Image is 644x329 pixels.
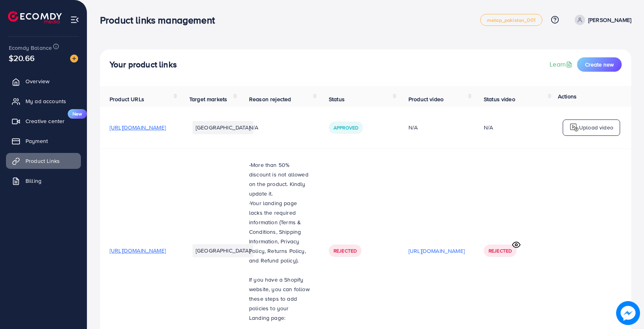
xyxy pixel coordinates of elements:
p: [URL][DOMAIN_NAME] [408,246,465,256]
span: Create new [585,61,614,69]
li: [GEOGRAPHIC_DATA] [192,121,253,134]
span: Rejected [334,247,357,254]
p: - [249,198,310,265]
h3: Product links management [100,14,221,26]
span: $20.66 [9,52,35,64]
img: image [616,301,640,325]
div: N/A [408,123,465,131]
p: Upload video [579,123,613,132]
a: Payment [6,133,81,149]
span: [URL][DOMAIN_NAME] [110,247,166,255]
span: Product Links [26,157,60,165]
span: Target markets [189,95,227,103]
a: Billing [6,173,81,189]
a: Learn [550,60,574,69]
span: Status [329,95,345,103]
p: -More than 50% discount is not allowed on the product. Kindly update it. [249,160,310,198]
img: menu [70,15,79,24]
span: metap_pakistan_001 [487,18,536,23]
span: If you have a Shopify website, you can follow these steps to add policies to your Landing page: [249,276,310,322]
span: Ecomdy Balance [9,44,52,52]
span: Actions [558,92,577,100]
span: Your landing page lacks the required information (Terms & Conditions, Shipping Information, Priva... [249,199,306,264]
a: [PERSON_NAME] [571,15,631,25]
span: Billing [26,177,41,185]
span: My ad accounts [26,97,66,105]
h4: Your product links [110,60,177,70]
span: New [68,109,87,119]
p: [PERSON_NAME] [588,15,631,25]
span: Status video [484,95,515,103]
span: Rejected [489,247,512,254]
a: Overview [6,73,81,89]
a: Product Links [6,153,81,169]
span: Payment [26,137,48,145]
img: logo [569,123,579,132]
a: Creative centerNew [6,113,81,129]
span: N/A [249,123,258,131]
span: Approved [334,124,358,131]
a: My ad accounts [6,93,81,109]
div: N/A [484,123,493,131]
button: Create new [577,57,622,72]
a: metap_pakistan_001 [480,14,542,26]
span: Reason rejected [249,95,291,103]
span: Creative center [26,117,65,125]
span: Overview [26,77,49,85]
span: Product URLs [110,95,144,103]
span: Product video [408,95,444,103]
img: logo [8,11,62,23]
img: image [70,55,78,63]
li: [GEOGRAPHIC_DATA] [192,244,253,257]
span: [URL][DOMAIN_NAME] [110,123,166,131]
